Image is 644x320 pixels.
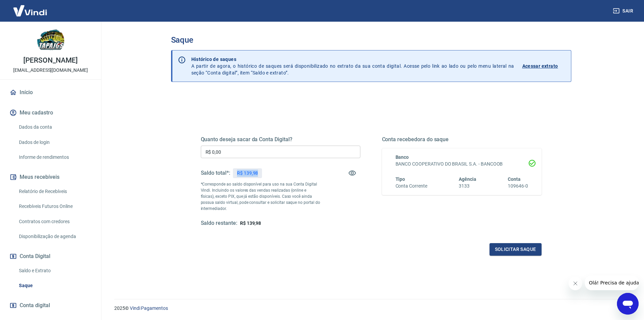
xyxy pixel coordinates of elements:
[13,67,88,74] p: [EMAIL_ADDRESS][DOMAIN_NAME]
[191,56,514,63] p: Histórico de saques
[171,35,571,45] h3: Saque
[396,183,427,190] h6: Conta Corrente
[508,183,528,190] h6: 109646-0
[16,120,93,134] a: Dados da conta
[382,136,542,143] h5: Conta recebedora do saque
[459,176,476,182] span: Agência
[8,170,93,185] button: Meus recebíveis
[23,57,77,64] p: [PERSON_NAME]
[508,176,521,182] span: Conta
[612,5,636,17] button: Sair
[522,63,558,69] p: Acessar extrato
[201,170,230,176] h5: Saldo total*:
[37,27,64,54] img: ef47814d-cd7a-4e29-b177-ff1d5f269d1d.jpeg
[4,5,57,10] span: Olá! Precisa de ajuda?
[20,301,50,310] span: Conta digital
[617,293,639,315] iframe: Botão para abrir a janela de mensagens
[201,220,237,227] h5: Saldo restante:
[130,305,168,311] a: Vindi Pagamentos
[16,150,93,164] a: Informe de rendimentos
[114,305,628,312] p: 2025 ©
[16,279,93,293] a: Saque
[8,85,93,100] a: Início
[201,136,360,143] h5: Quanto deseja sacar da Conta Digital?
[396,176,405,182] span: Tipo
[237,170,258,177] p: R$ 139,98
[8,249,93,264] button: Conta Digital
[8,0,52,21] img: Vindi
[201,181,320,212] p: *Corresponde ao saldo disponível para uso na sua Conta Digital Vindi. Incluindo os valores das ve...
[8,298,93,313] a: Conta digital
[16,215,93,229] a: Contratos com credores
[16,264,93,278] a: Saldo e Extrato
[8,105,93,120] button: Meu cadastro
[16,230,93,243] a: Disponibilização de agenda
[16,199,93,213] a: Recebíveis Futuros Online
[191,56,514,76] p: A partir de agora, o histórico de saques será disponibilizado no extrato da sua conta digital. Ac...
[585,275,639,290] iframe: Mensagem da empresa
[569,277,582,290] iframe: Fechar mensagem
[16,185,93,198] a: Relatório de Recebíveis
[396,154,409,160] span: Banco
[490,243,542,256] button: Solicitar saque
[459,183,476,190] h6: 3133
[396,161,528,168] h6: BANCO COOPERATIVO DO BRASIL S.A. - BANCOOB
[16,135,93,149] a: Dados de login
[240,220,261,226] span: R$ 139,98
[522,56,566,76] a: Acessar extrato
